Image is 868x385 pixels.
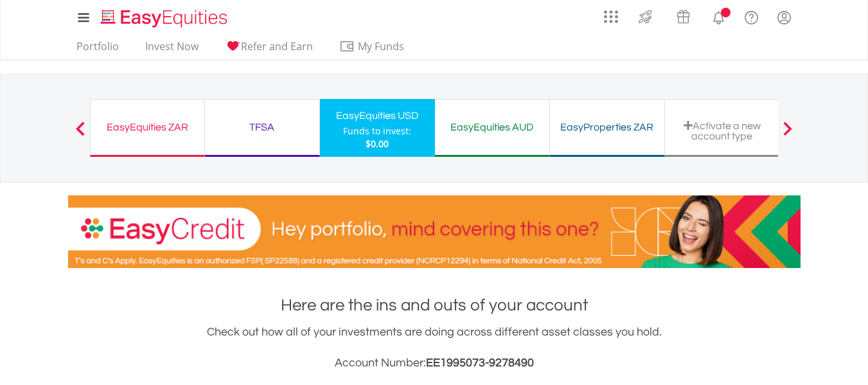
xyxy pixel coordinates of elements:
[68,294,801,317] h1: Here are the ins and outs of your account
[71,40,124,60] a: Portfolio
[220,40,318,60] a: Refer and Earn
[604,10,618,24] img: grid-menu-icon.svg
[443,118,542,136] div: EasyEquities AUD
[702,3,735,29] a: Notifications
[68,195,801,268] img: EasyCredit Promotion Banner
[673,6,694,27] img: vouchers-v2.svg
[241,39,313,53] span: Refer and Earn
[596,3,626,24] a: AppsGrid
[328,107,427,125] div: EasyEquities USD
[68,354,801,372] h3: Account Number:
[673,120,772,141] div: Activate a new account type
[213,118,312,136] div: TFSA
[558,118,657,136] div: EasyProperties ZAR
[664,3,702,27] a: Vouchers
[343,125,411,138] div: Funds to invest:
[426,357,534,369] span: EE1995073-9278490
[735,3,768,29] a: FAQ's and Support
[98,118,197,136] div: EasyEquities ZAR
[339,38,423,55] span: My Funds
[635,6,656,27] img: thrive-v2.svg
[96,3,233,29] a: Home page
[68,323,801,372] div: Check out how all of your investments are doing across different asset classes you hold.
[98,8,233,29] img: EasyEquities_Logo.png
[366,138,389,150] span: $0.00
[768,3,801,31] a: My Profile
[140,40,204,60] a: Invest Now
